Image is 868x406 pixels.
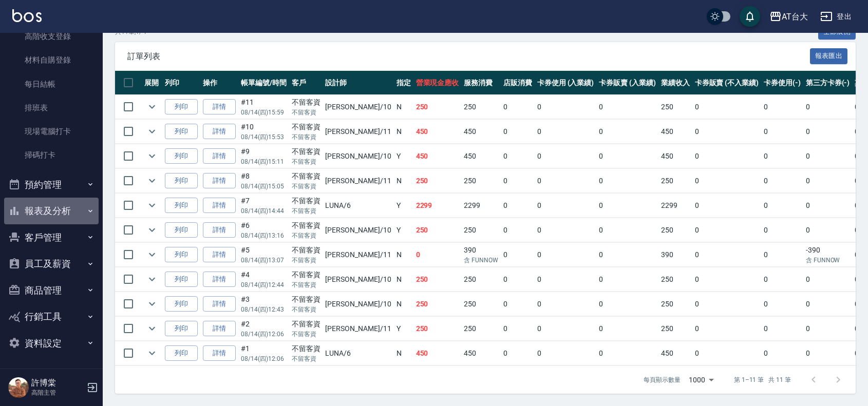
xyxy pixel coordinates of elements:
td: 0 [501,292,535,316]
div: 不留客資 [292,220,320,231]
button: 商品管理 [4,277,99,304]
button: 列印 [165,173,198,189]
th: 店販消費 [501,71,535,95]
td: 250 [413,218,462,242]
td: N [394,341,413,365]
td: [PERSON_NAME] /11 [323,243,393,267]
p: 08/14 (四) 15:11 [241,157,287,166]
td: 0 [803,267,853,292]
td: 0 [535,144,597,168]
p: 不留客資 [292,157,320,166]
div: 1000 [685,366,718,394]
td: 0 [761,341,803,365]
td: [PERSON_NAME] /11 [323,120,393,144]
button: 報表匯出 [810,48,848,64]
th: 第三方卡券(-) [803,71,853,95]
p: 不留客資 [292,108,320,117]
button: expand row [144,124,160,139]
td: 0 [501,194,535,218]
td: 0 [501,267,535,292]
td: 0 [761,194,803,218]
button: 列印 [165,124,198,140]
td: N [394,169,413,193]
td: 0 [501,144,535,168]
td: 250 [658,169,692,193]
a: 詳情 [203,173,236,189]
td: 2299 [413,194,462,218]
div: 不留客資 [292,343,320,354]
th: 業績收入 [658,71,692,95]
td: 0 [803,169,853,193]
td: 0 [692,243,761,267]
button: expand row [144,321,160,336]
button: 員工及薪資 [4,250,99,277]
p: 不留客資 [292,231,320,240]
td: 0 [692,341,761,365]
td: 0 [803,218,853,242]
td: 0 [501,243,535,267]
button: expand row [144,173,160,188]
th: 設計師 [323,71,393,95]
td: N [394,243,413,267]
th: 帳單編號/時間 [238,71,289,95]
td: [PERSON_NAME] /11 [323,169,393,193]
th: 營業現金應收 [413,71,462,95]
td: 0 [803,317,853,341]
td: LUNA /6 [323,341,393,365]
td: [PERSON_NAME] /10 [323,267,393,292]
td: [PERSON_NAME] /11 [323,317,393,341]
td: 0 [803,194,853,218]
td: 0 [761,169,803,193]
p: 含 FUNNOW [464,256,498,265]
th: 展開 [142,71,162,95]
p: 不留客資 [292,132,320,142]
td: [PERSON_NAME] /10 [323,292,393,316]
td: 0 [596,144,658,168]
th: 卡券使用(-) [761,71,803,95]
td: 0 [596,95,658,119]
button: 客戶管理 [4,224,99,251]
td: 0 [596,169,658,193]
td: 0 [596,218,658,242]
p: 08/14 (四) 15:53 [241,132,287,142]
p: 不留客資 [292,256,320,265]
td: 0 [692,292,761,316]
img: Logo [12,9,42,22]
a: 掃碼打卡 [4,143,99,167]
div: 不留客資 [292,122,320,132]
a: 高階收支登錄 [4,25,99,48]
td: 0 [501,169,535,193]
button: 列印 [165,198,198,214]
td: 0 [803,95,853,119]
td: N [394,95,413,119]
th: 服務消費 [461,71,501,95]
td: 0 [761,144,803,168]
td: 450 [413,144,462,168]
div: 不留客資 [292,245,320,256]
button: 預約管理 [4,171,99,198]
td: 0 [761,317,803,341]
span: 訂單列表 [127,51,810,62]
td: 0 [692,194,761,218]
td: 0 [692,120,761,144]
button: 行銷工具 [4,303,99,330]
td: 0 [761,267,803,292]
td: #10 [238,120,289,144]
p: 不留客資 [292,182,320,191]
a: 詳情 [203,296,236,312]
button: 列印 [165,321,198,337]
td: 0 [596,292,658,316]
th: 指定 [394,71,413,95]
td: 250 [413,267,462,292]
p: 不留客資 [292,280,320,289]
td: 0 [535,317,597,341]
a: 排班表 [4,96,99,120]
td: 0 [596,120,658,144]
td: #2 [238,317,289,341]
td: Y [394,194,413,218]
button: save [740,6,760,27]
td: Y [394,317,413,341]
a: 詳情 [203,99,236,115]
a: 詳情 [203,345,236,361]
p: 08/14 (四) 15:59 [241,108,287,117]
